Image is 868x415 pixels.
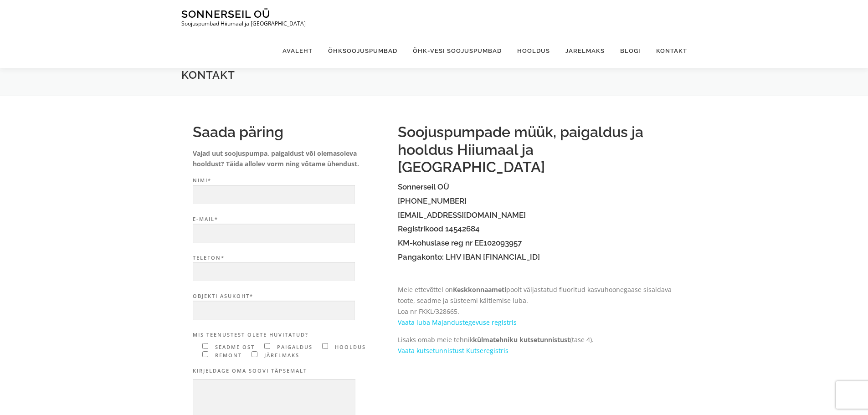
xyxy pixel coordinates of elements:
[213,352,242,359] span: remont
[181,8,270,20] a: Sonnerseil OÜ
[398,239,676,247] h4: KM-kohuslase reg nr EE102093957
[181,20,306,27] p: Soojuspumbad Hiiumaal ja [GEOGRAPHIC_DATA]
[398,253,676,261] h4: Pangakonto: LHV IBAN [FINANCIAL_ID]
[558,34,612,68] a: Järelmaks
[262,352,299,359] span: järelmaks
[193,262,355,282] input: Telefon*
[333,343,366,350] span: hooldus
[193,185,355,205] input: Nimi*
[193,215,389,243] label: E-mail*
[398,225,676,233] h4: Registrikood 14542684
[398,346,508,355] a: Vaata kutsetunnistust Kutseregistris
[181,68,687,82] h1: Kontakt
[398,197,676,205] h4: [PHONE_NUMBER]
[193,301,355,320] input: Objekti asukoht*
[193,331,389,339] label: Mis teenustest olete huvitatud?
[213,343,255,350] span: seadme ost
[473,335,570,344] strong: külmatehniku kutsetunnistust
[398,284,676,328] p: Meie ettevõttel on poolt väljastatud fluoritud kasvuhoonegaase sisaldava toote, seadme ja süsteem...
[612,34,648,68] a: Blogi
[193,176,389,205] label: Nimi*
[193,149,359,169] strong: Vajad uut soojuspumpa, paigaldust või olemasoleva hooldust? Täida allolev vorm ning võtame ühendust.
[398,334,676,356] p: Lisaks omab meie tehnik (tase 4).
[398,123,676,176] h2: Soojuspumpade müük, paigaldus ja hooldus Hiiumaal ja [GEOGRAPHIC_DATA]
[193,367,389,375] label: Kirjeldage oma soovi täpsemalt
[405,34,509,68] a: Õhk-vesi soojuspumbad
[193,123,389,141] h2: Saada päring
[398,210,526,220] a: [EMAIL_ADDRESS][DOMAIN_NAME]
[509,34,558,68] a: Hooldus
[275,34,320,68] a: Avaleht
[453,285,506,294] strong: Keskkonnaameti
[320,34,405,68] a: Õhksoojuspumbad
[275,343,313,350] span: paigaldus
[648,34,687,68] a: Kontakt
[193,254,389,282] label: Telefon*
[193,292,389,320] label: Objekti asukoht*
[193,224,355,243] input: E-mail*
[398,183,676,191] h4: Sonnerseil OÜ
[398,318,517,327] a: Vaata luba Majandustegevuse registris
